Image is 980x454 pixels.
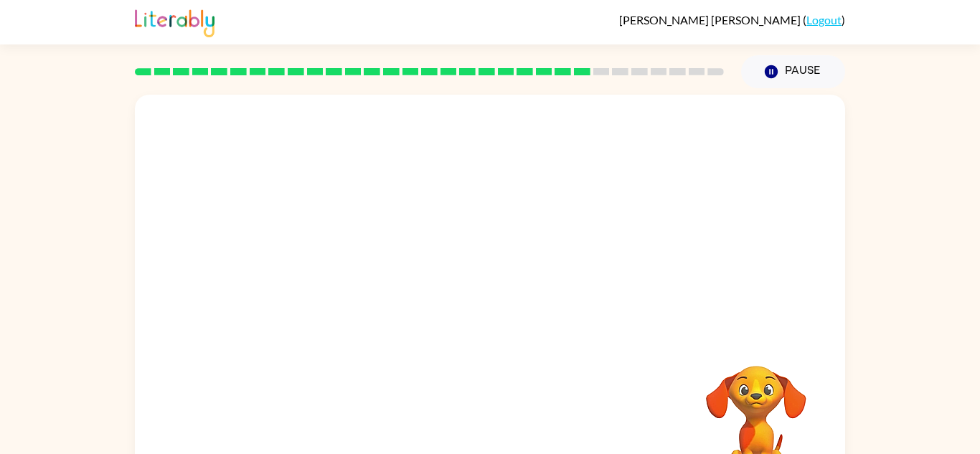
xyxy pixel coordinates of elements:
span: [PERSON_NAME] [PERSON_NAME] [619,13,803,27]
a: Logout [806,13,842,27]
div: ( ) [619,13,845,27]
button: Pause [741,55,845,88]
img: Literably [135,6,215,37]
